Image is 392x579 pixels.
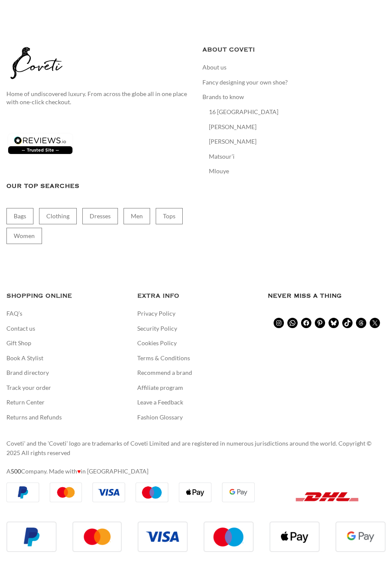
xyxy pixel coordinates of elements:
h3: Our Top Searches [6,181,190,191]
div: A Company. Made with in [GEOGRAPHIC_DATA] [6,439,386,476]
a: Return Center [6,398,45,407]
a: Brands to know [202,93,245,101]
h5: SHOPPING ONLINE [6,291,124,301]
a: Men (1,906 items) [124,208,150,224]
a: Track your order [6,383,52,392]
p: Home of undiscovered luxury. From across the globe all in one place with one-click checkout. [6,90,190,106]
a: Mlouye [209,167,230,175]
h5: EXTRA INFO [137,291,255,301]
span: ♥ [77,466,81,476]
a: Terms & Conditions [137,354,191,362]
img: guaranteed-safe-checkout-bordered.j [6,522,386,552]
a: Security Policy [137,324,178,333]
a: Recommend a brand [137,368,193,377]
a: Fashion Glossary [137,413,184,422]
img: guaranteed-safe-checkout-bordered.j [6,482,255,502]
a: Brand directory [6,368,50,377]
a: Dresses (9,517 items) [82,208,118,224]
a: 500 [11,467,21,474]
a: [PERSON_NAME] [209,123,257,131]
a: Affiliate program [137,383,184,392]
img: DHL (1) [295,487,359,507]
a: [PERSON_NAME] [209,137,257,146]
a: 16 [GEOGRAPHIC_DATA] [209,108,279,116]
a: Fancy designing your own shoe? [202,78,289,87]
a: Privacy Policy [137,309,176,318]
img: coveti-black-logo_ueqiqk.png [6,45,66,81]
a: FAQ’s [6,309,23,318]
h3: Never miss a thing [268,291,386,301]
img: reviews-trust-logo-2.png [6,132,74,156]
a: Leave a Feedback [137,398,184,407]
a: Cookies Policy [137,339,178,347]
a: Book A Stylist [6,354,44,362]
p: Coveti' and the 'Coveti' logo are trademarks of Coveti Limited and are registered in numerous jur... [6,439,386,458]
a: About us [202,63,227,72]
a: Gift Shop [6,339,32,347]
a: Women (21,402 items) [6,228,42,244]
a: Matsour’i [209,152,235,161]
a: Bags (1,747 items) [6,208,33,224]
a: Returns and Refunds [6,413,63,422]
a: Contact us [6,324,36,333]
h5: ABOUT COVETI [202,45,386,54]
a: Clothing (18,142 items) [39,208,77,224]
a: Tops (2,860 items) [156,208,183,224]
